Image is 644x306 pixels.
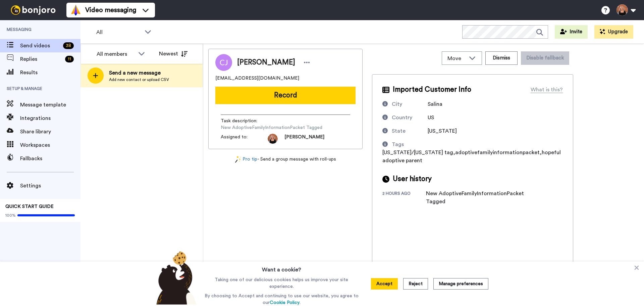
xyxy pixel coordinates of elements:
[154,47,193,60] button: Newest
[215,75,299,82] span: [EMAIL_ADDRESS][DOMAIN_NAME]
[371,278,398,290] button: Accept
[85,5,136,15] span: Video messaging
[96,28,141,36] span: All
[215,54,232,71] img: Image of Christa Johnson
[215,87,356,104] button: Record
[203,276,360,290] p: Taking one of our delicious cookies helps us improve your site experience.
[447,54,466,62] span: Move
[20,128,80,136] span: Share library
[393,174,432,184] span: User history
[65,56,74,62] div: 11
[109,69,169,77] span: Send a new message
[485,51,518,65] button: Dismiss
[221,118,268,124] span: Task description :
[403,278,428,290] button: Reject
[208,156,363,163] div: - Send a group message with roll-ups
[20,55,62,63] span: Replies
[428,115,434,120] span: US
[392,127,406,135] div: State
[150,251,200,305] img: bear-with-cookie.png
[428,101,442,107] span: Salina
[426,189,533,206] div: New AdoptiveFamilyInformationPacket Tagged
[20,182,80,190] span: Settings
[555,25,588,39] button: Invite
[5,213,16,218] span: 100%
[270,300,300,305] a: Cookie Policy
[8,5,58,15] img: bj-logo-header-white.svg
[237,57,295,68] span: [PERSON_NAME]
[20,141,80,149] span: Workspaces
[20,114,80,122] span: Integrations
[531,86,563,94] div: What is this?
[594,25,633,39] button: Upgrade
[20,155,80,163] span: Fallbacks
[70,5,81,15] img: vm-color.svg
[433,278,488,290] button: Manage preferences
[5,204,54,209] span: QUICK START GUIDE
[382,150,561,163] span: [US_STATE]/[US_STATE] tag,adoptivefamilyinformationpacket,hopeful adoptive parent
[268,134,278,144] img: 6ccd836c-b7c5-4d2c-a823-b2b2399f2d6c-1746485891.jpg
[221,134,268,144] span: Assigned to:
[382,191,426,206] div: 2 hours ago
[284,134,324,144] span: [PERSON_NAME]
[97,50,135,58] div: All members
[109,77,169,82] span: Add new contact or upload CSV
[20,69,80,77] span: Results
[392,114,412,122] div: Country
[262,262,301,274] h3: Want a cookie?
[235,156,241,163] img: magic-wand.svg
[521,51,569,65] button: Disable fallback
[392,100,402,108] div: City
[63,42,74,49] div: 38
[428,128,457,134] span: [US_STATE]
[20,101,80,109] span: Message template
[20,42,60,50] span: Send videos
[221,124,322,131] span: New AdoptiveFamilyInformationPacket Tagged
[203,293,360,306] p: By choosing to Accept and continuing to use our website, you agree to our .
[393,85,471,95] span: Imported Customer Info
[392,140,404,148] div: Tags
[235,156,257,163] a: Pro tip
